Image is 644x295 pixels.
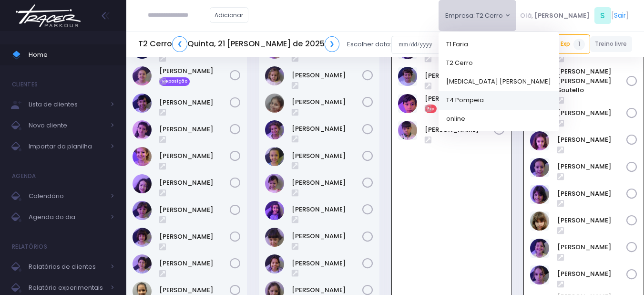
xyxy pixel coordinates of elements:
a: ❮ [172,36,187,52]
img: Nina Carletto Barbosa [530,211,549,231]
img: Samuel Bigaton [398,94,417,113]
img: Gabriela Libardi Galesi Bernardo [133,147,152,166]
span: Novo cliente [29,119,105,132]
div: [ ] [516,5,632,26]
a: [PERSON_NAME] [292,124,362,134]
a: [PERSON_NAME] [292,151,362,161]
a: [PERSON_NAME] [292,97,362,107]
a: [PERSON_NAME] [292,205,362,214]
a: [PERSON_NAME] [159,125,230,134]
a: [PERSON_NAME] [159,232,230,242]
span: S [594,7,611,24]
img: Maria Ribeiro Martins [265,228,284,247]
img: Beatriz Cogo [133,66,152,85]
img: Manuela Santos [265,201,284,220]
a: T2 Cerro [439,53,559,72]
div: Empresa: T2 Cerro [439,32,559,131]
h4: Agenda [12,167,36,186]
a: T1 Faria [439,35,559,53]
a: [PERSON_NAME] [425,94,494,104]
a: Treino livre [590,36,633,52]
span: Lista de clientes [29,98,105,111]
a: [PERSON_NAME] [557,189,627,199]
a: T4 Pompeia [439,91,559,109]
a: [PERSON_NAME] [292,71,362,80]
img: Maria Clara Frateschi [133,201,152,220]
h4: Relatórios [12,237,47,256]
img: Theo Cabral [398,121,417,140]
a: [PERSON_NAME] [557,242,627,252]
a: [PERSON_NAME] [159,178,230,188]
a: ❯ [325,36,340,52]
img: Isabela de Brito Moffa [133,174,152,193]
a: Adicionar [210,7,249,23]
img: Catarina Andrade [265,66,284,85]
a: [PERSON_NAME] [425,125,494,135]
a: [MEDICAL_DATA] [PERSON_NAME] [439,72,559,91]
a: [PERSON_NAME] [159,98,230,107]
a: [PERSON_NAME] [557,216,627,225]
span: 1 [573,39,585,50]
a: [PERSON_NAME] [557,269,627,279]
a: [PERSON_NAME] [557,135,627,145]
a: Sair [614,11,626,21]
a: [PERSON_NAME] [159,285,230,295]
div: Escolher data: [138,33,454,55]
h5: T2 Cerro Quinta, 21 [PERSON_NAME] de 2025 [138,36,339,52]
a: [PERSON_NAME] [PERSON_NAME] Soutello [557,67,627,95]
span: Relatório experimentais [29,282,105,294]
a: [PERSON_NAME] [159,259,230,268]
img: Beatriz Kikuchi [133,94,152,113]
span: [PERSON_NAME] [534,11,590,21]
span: Relatórios de clientes [29,261,105,273]
a: [PERSON_NAME] [292,259,362,268]
a: [PERSON_NAME] [292,232,362,241]
img: Otto Guimarães Krön [398,67,417,86]
img: Isabel Amado [265,120,284,139]
span: Home [29,49,114,61]
a: online [439,109,559,128]
a: Exp1 [556,34,590,53]
span: Importar da planilha [29,140,105,153]
img: Marina Árju Aragão Abreu [265,254,284,274]
span: Reposição [159,77,190,86]
span: Olá, [520,11,533,21]
img: Mariana Abramo [133,228,152,247]
img: Isabel Silveira Chulam [265,147,284,166]
img: Malu Bernardes [530,185,549,204]
a: [PERSON_NAME] [557,162,627,171]
img: Luzia Rolfini Fernandes [530,158,549,177]
img: Clara Guimaraes Kron [133,120,152,139]
a: [PERSON_NAME] [425,71,494,81]
a: [PERSON_NAME] [159,205,230,215]
img: Julia Merlino Donadell [265,174,284,193]
img: Luisa Tomchinsky Montezano [530,131,549,150]
a: [PERSON_NAME] [159,151,230,161]
a: [PERSON_NAME] [292,285,362,295]
img: Heloísa Amado [265,94,284,113]
img: Martina Fernandes Grimaldi [133,254,152,274]
span: Calendário [29,190,105,202]
a: [PERSON_NAME] [557,108,627,118]
a: [PERSON_NAME] [159,66,230,76]
span: Agenda do dia [29,211,105,223]
a: [PERSON_NAME] [292,178,362,188]
img: VIOLETA GIMENEZ VIARD DE AGUIAR [530,265,549,284]
h4: Clientes [12,75,38,94]
img: Sofia John [530,239,549,258]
